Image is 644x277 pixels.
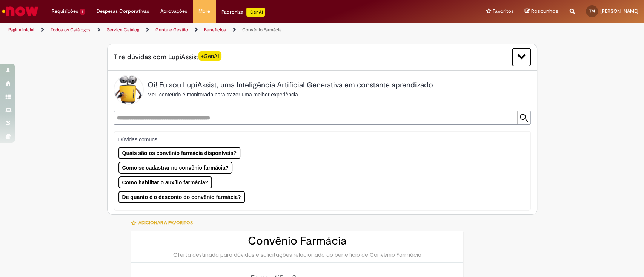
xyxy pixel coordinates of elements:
[493,8,513,15] span: Favoritos
[198,51,222,61] span: +GenAI
[51,27,91,33] a: Todos os Catálogos
[138,220,192,226] span: Adicionar a Favoritos
[118,147,240,159] button: Quais são os convênio farmácia disponíveis?
[525,8,558,15] a: Rascunhos
[138,235,455,247] h2: Convênio Farmácia
[138,251,455,259] div: Oferta destinada para dúvidas e solicitações relacionado ao benefício de Convênio Farmácia
[198,8,210,15] span: More
[8,27,34,33] a: Página inicial
[600,8,638,14] span: [PERSON_NAME]
[131,215,197,231] button: Adicionar a Favoritos
[118,162,232,174] button: Como se cadastrar no convênio farmácia?
[589,9,595,14] span: TM
[531,8,558,15] span: Rascunhos
[114,52,222,62] span: Tire dúvidas com LupiAssist
[118,176,212,188] button: Como habilitar o auxílio farmácia?
[204,27,226,33] a: Benefícios
[148,81,433,89] h2: Oi! Eu sou LupiAssist, uma Inteligência Artificial Generativa em constante aprendizado
[97,8,149,15] span: Despesas Corporativas
[155,27,188,33] a: Gente e Gestão
[517,111,530,124] input: Submit
[1,4,40,19] img: ServiceNow
[114,75,144,105] img: Lupi
[160,8,187,15] span: Aprovações
[118,191,245,203] button: De quanto é o desconto do convênio farmácia?
[246,8,265,17] p: +GenAi
[148,92,298,98] span: Meu conteúdo é monitorado para trazer uma melhor experiência
[80,9,85,15] span: 1
[6,23,424,37] ul: Trilhas de página
[52,8,78,15] span: Requisições
[221,8,265,17] div: Padroniza
[107,27,139,33] a: Service Catalog
[118,136,517,143] p: Dúvidas comuns:
[242,27,281,33] a: Convênio Farmácia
